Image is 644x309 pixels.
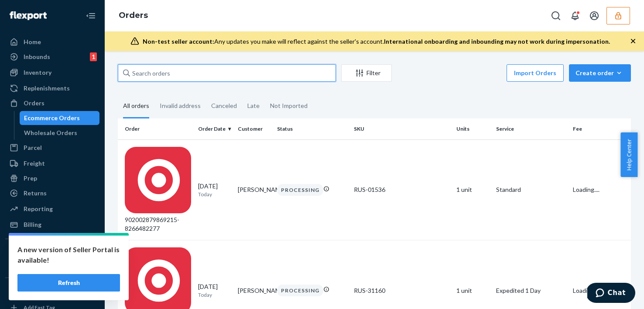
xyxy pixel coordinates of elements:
[17,274,120,292] button: Refresh
[5,186,99,200] a: Returns
[198,282,230,299] div: [DATE]
[24,38,41,46] div: Home
[496,286,566,295] p: Expedited 1 Day
[5,202,99,216] a: Reporting
[5,96,99,110] a: Orders
[569,64,631,82] button: Create order
[160,94,201,117] div: Invalid address
[143,37,610,46] div: Any updates you make will reflect against the seller's account.
[569,139,631,240] td: Loading....
[119,10,148,20] a: Orders
[20,111,100,125] a: Ecommerce Orders
[587,283,635,305] iframe: Opens a widget where you can chat to one of our agents
[247,94,260,117] div: Late
[118,64,336,82] input: Search orders
[24,189,47,198] div: Returns
[384,38,610,45] span: International onboarding and inbounding may not work during impersonation.
[620,132,637,177] button: Help Center
[24,159,45,168] div: Freight
[569,118,631,139] th: Fee
[20,126,100,140] a: Wholesale Orders
[342,69,391,77] div: Filter
[277,184,323,196] div: PROCESSING
[198,182,230,198] div: [DATE]
[493,118,569,139] th: Service
[211,94,237,117] div: Canceled
[453,118,492,139] th: Units
[277,285,323,296] div: PROCESSING
[354,286,449,295] div: RUS-31160
[143,38,214,45] span: Non-test seller account:
[5,50,99,64] a: Inbounds1
[354,185,449,194] div: RUS-01536
[5,35,99,49] a: Home
[586,7,603,24] button: Open account menu
[496,185,566,194] p: Standard
[24,143,42,152] div: Parcel
[341,64,392,82] button: Filter
[5,81,99,95] a: Replenishments
[198,291,230,299] p: Today
[5,218,99,232] a: Billing
[238,125,270,132] div: Customer
[453,139,492,240] td: 1 unit
[575,69,624,77] div: Create order
[24,68,51,77] div: Inventory
[125,147,191,233] div: 902002879869215-8266482277
[24,205,53,213] div: Reporting
[24,84,70,93] div: Replenishments
[24,52,50,61] div: Inbounds
[195,118,234,139] th: Order Date
[350,118,453,139] th: SKU
[24,174,37,183] div: Prep
[82,7,99,24] button: Close Navigation
[566,7,584,24] button: Open notifications
[5,285,99,299] button: Fast Tags
[547,7,565,24] button: Open Search Box
[112,3,155,28] ol: breadcrumbs
[5,264,99,274] a: Add Integration
[123,94,149,118] div: All orders
[5,171,99,185] a: Prep
[24,220,41,229] div: Billing
[90,52,97,61] div: 1
[17,244,120,265] p: A new version of Seller Portal is available!
[270,94,308,117] div: Not Imported
[5,156,99,170] a: Freight
[24,114,80,122] div: Ecommerce Orders
[24,128,77,137] div: Wholesale Orders
[274,118,350,139] th: Status
[234,139,274,240] td: [PERSON_NAME]
[118,118,195,139] th: Order
[5,246,99,260] button: Integrations
[24,99,45,108] div: Orders
[10,11,47,20] img: Flexport logo
[198,191,230,198] p: Today
[5,66,99,80] a: Inventory
[507,64,564,82] button: Import Orders
[5,141,99,155] a: Parcel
